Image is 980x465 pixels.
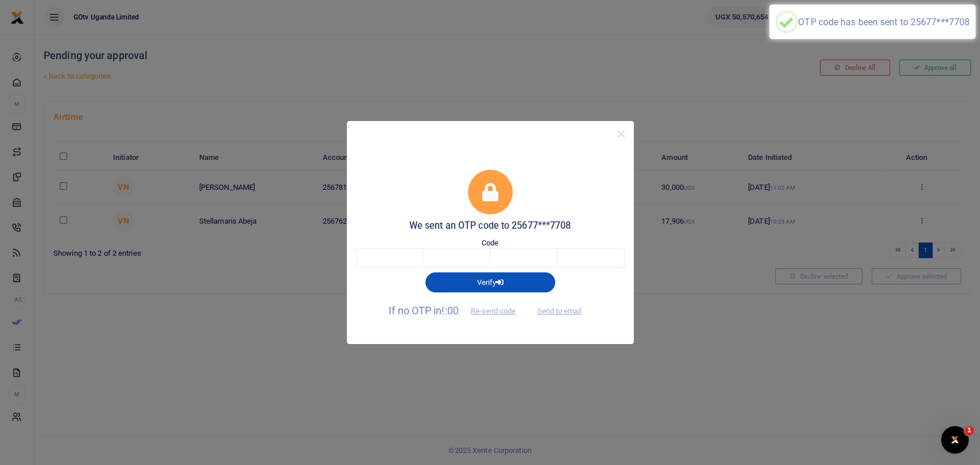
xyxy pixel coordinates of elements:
span: 1 [964,426,974,435]
button: Verify [425,272,555,292]
span: !:00 [441,304,458,316]
label: Code [482,237,498,249]
button: Close [613,126,629,142]
span: If no OTP in [389,304,525,316]
iframe: Intercom live chat [941,426,969,454]
h5: We sent an OTP code to 25677***7708 [356,220,625,232]
div: OTP code has been sent to 25677***7708 [798,17,970,28]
